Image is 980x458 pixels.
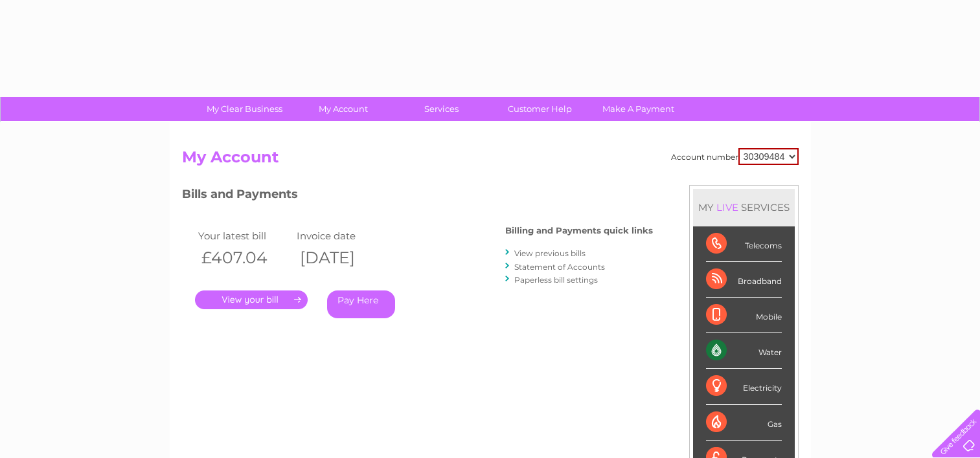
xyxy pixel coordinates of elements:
a: My Account [290,97,396,121]
div: Gas [706,405,782,441]
h3: Bills and Payments [182,185,653,208]
div: MY SERVICES [693,189,795,226]
div: Telecoms [706,226,782,262]
th: [DATE] [293,245,393,271]
a: . [195,290,308,309]
div: Account number [671,148,799,165]
a: Make A Payment [585,97,692,121]
h2: My Account [182,148,799,173]
a: Paperless bill settings [514,275,598,285]
div: Water [706,333,782,369]
td: Invoice date [293,227,393,245]
div: Mobile [706,298,782,333]
th: £407.04 [195,245,294,271]
div: Electricity [706,369,782,404]
div: LIVE [714,201,741,213]
a: Pay Here [327,290,395,318]
a: Customer Help [486,97,593,121]
a: My Clear Business [191,97,298,121]
td: Your latest bill [195,227,294,245]
a: Statement of Accounts [514,262,605,272]
a: Services [388,97,495,121]
h4: Billing and Payments quick links [505,226,653,235]
a: View previous bills [514,248,586,258]
div: Broadband [706,262,782,298]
